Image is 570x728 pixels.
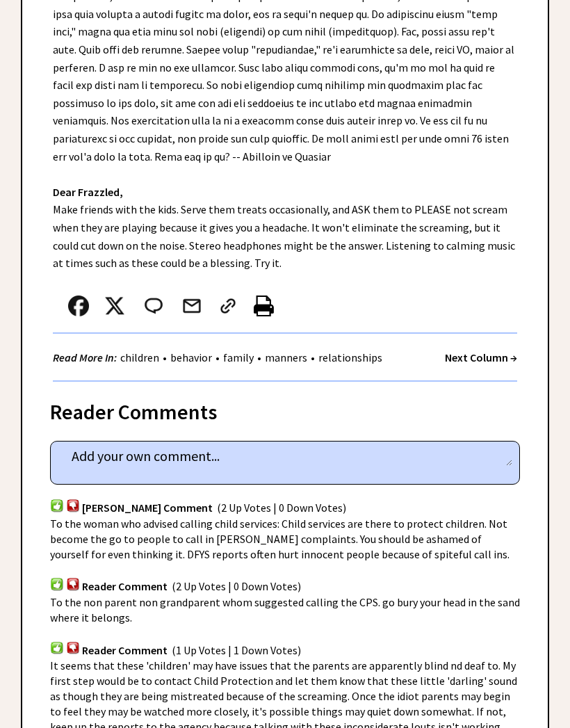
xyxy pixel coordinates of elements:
span: (1 Up Votes | 1 Down Votes) [172,643,301,657]
img: message_round%202.png [142,296,165,316]
span: To the woman who advised calling child services: Child services are there to protect children. No... [50,517,510,561]
a: behavior [167,350,215,364]
a: children [117,350,163,364]
img: votup.png [50,641,64,654]
span: To the non parent non grandparent whom suggested calling the CPS. go bury your head in the sand w... [50,595,520,624]
span: (2 Up Votes | 0 Down Votes) [172,580,301,594]
a: manners [261,350,311,364]
a: family [220,350,257,364]
img: votup.png [50,499,64,512]
span: Reader Comment [82,643,168,657]
a: relationships [315,350,386,364]
img: votup.png [50,577,64,590]
img: votdown.png [66,577,80,590]
strong: Read More In: [53,350,117,364]
img: facebook.png [68,296,89,316]
strong: Dear Frazzled, [53,185,123,199]
span: [PERSON_NAME] Comment [82,501,213,515]
a: Next Column → [445,350,517,364]
img: link_02.png [218,296,238,316]
img: votdown.png [66,641,80,654]
img: mail.png [181,296,202,316]
div: Reader Comments [50,397,520,419]
div: • • • • [53,349,386,366]
span: Reader Comment [82,580,168,594]
img: x_small.png [104,296,125,316]
img: printer%20icon.png [254,296,274,316]
img: votdown.png [66,499,80,512]
span: (2 Up Votes | 0 Down Votes) [217,501,346,515]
